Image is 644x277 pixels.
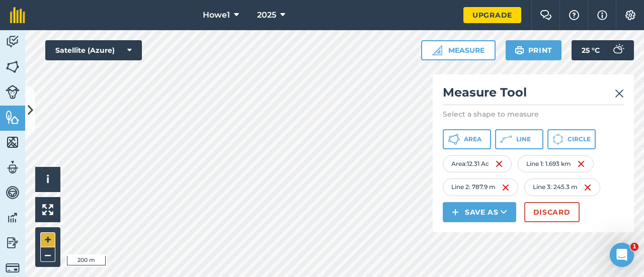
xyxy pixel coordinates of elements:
div: Line 3 : 245.3 m [524,178,600,196]
button: Print [506,40,562,60]
img: svg+xml;base64,PD94bWwgdmVyc2lvbj0iMS4wIiBlbmNvZGluZz0idXRmLTgiPz4KPCEtLSBHZW5lcmF0b3I6IEFkb2JlIE... [6,235,20,250]
button: i [35,167,60,192]
img: fieldmargin Logo [10,7,25,23]
img: svg+xml;base64,PHN2ZyB4bWxucz0iaHR0cDovL3d3dy53My5vcmcvMjAwMC9zdmciIHdpZHRoPSIxNCIgaGVpZ2h0PSIyNC... [452,206,459,218]
img: A cog icon [624,10,636,20]
button: – [40,247,55,262]
span: 1 [630,243,638,251]
img: svg+xml;base64,PHN2ZyB4bWxucz0iaHR0cDovL3d3dy53My5vcmcvMjAwMC9zdmciIHdpZHRoPSIxNiIgaGVpZ2h0PSIyNC... [502,181,510,194]
button: Line [495,129,543,149]
div: Area : 12.31 Ac [443,155,512,172]
img: svg+xml;base64,PD94bWwgdmVyc2lvbj0iMS4wIiBlbmNvZGluZz0idXRmLTgiPz4KPCEtLSBHZW5lcmF0b3I6IEFkb2JlIE... [6,34,20,49]
button: Circle [547,129,596,149]
h2: Measure Tool [443,84,624,105]
p: Select a shape to measure [443,109,624,119]
button: + [40,232,55,247]
span: i [46,173,49,186]
img: Four arrows, one pointing top left, one top right, one bottom right and the last bottom left [42,204,53,215]
img: svg+xml;base64,PHN2ZyB4bWxucz0iaHR0cDovL3d3dy53My5vcmcvMjAwMC9zdmciIHdpZHRoPSIxNiIgaGVpZ2h0PSIyNC... [495,158,503,170]
img: svg+xml;base64,PHN2ZyB4bWxucz0iaHR0cDovL3d3dy53My5vcmcvMjAwMC9zdmciIHdpZHRoPSIxNiIgaGVpZ2h0PSIyNC... [577,158,585,170]
img: svg+xml;base64,PD94bWwgdmVyc2lvbj0iMS4wIiBlbmNvZGluZz0idXRmLTgiPz4KPCEtLSBHZW5lcmF0b3I6IEFkb2JlIE... [6,160,20,175]
img: svg+xml;base64,PD94bWwgdmVyc2lvbj0iMS4wIiBlbmNvZGluZz0idXRmLTgiPz4KPCEtLSBHZW5lcmF0b3I6IEFkb2JlIE... [6,210,20,225]
span: Howe1 [203,9,230,21]
div: Line 2 : 787.9 m [443,178,518,196]
button: Discard [524,202,580,222]
img: svg+xml;base64,PD94bWwgdmVyc2lvbj0iMS4wIiBlbmNvZGluZz0idXRmLTgiPz4KPCEtLSBHZW5lcmF0b3I6IEFkb2JlIE... [6,185,20,200]
button: Satellite (Azure) [45,40,142,60]
img: svg+xml;base64,PHN2ZyB4bWxucz0iaHR0cDovL3d3dy53My5vcmcvMjAwMC9zdmciIHdpZHRoPSIyMiIgaGVpZ2h0PSIzMC... [615,87,624,100]
img: svg+xml;base64,PHN2ZyB4bWxucz0iaHR0cDovL3d3dy53My5vcmcvMjAwMC9zdmciIHdpZHRoPSIxOSIgaGVpZ2h0PSIyNC... [515,44,524,56]
span: Area [464,135,481,143]
div: Line 1 : 1.693 km [518,155,594,172]
img: svg+xml;base64,PHN2ZyB4bWxucz0iaHR0cDovL3d3dy53My5vcmcvMjAwMC9zdmciIHdpZHRoPSIxNyIgaGVpZ2h0PSIxNy... [597,9,607,21]
img: svg+xml;base64,PD94bWwgdmVyc2lvbj0iMS4wIiBlbmNvZGluZz0idXRmLTgiPz4KPCEtLSBHZW5lcmF0b3I6IEFkb2JlIE... [6,85,20,99]
img: A question mark icon [568,10,580,20]
iframe: Intercom live chat [610,243,634,267]
button: Save as [443,202,516,222]
span: 2025 [257,9,276,21]
button: Measure [421,40,496,60]
img: svg+xml;base64,PHN2ZyB4bWxucz0iaHR0cDovL3d3dy53My5vcmcvMjAwMC9zdmciIHdpZHRoPSI1NiIgaGVpZ2h0PSI2MC... [6,59,20,74]
img: svg+xml;base64,PD94bWwgdmVyc2lvbj0iMS4wIiBlbmNvZGluZz0idXRmLTgiPz4KPCEtLSBHZW5lcmF0b3I6IEFkb2JlIE... [608,40,628,60]
img: Two speech bubbles overlapping with the left bubble in the forefront [540,10,552,20]
button: Area [443,129,491,149]
img: svg+xml;base64,PHN2ZyB4bWxucz0iaHR0cDovL3d3dy53My5vcmcvMjAwMC9zdmciIHdpZHRoPSIxNiIgaGVpZ2h0PSIyNC... [584,181,592,194]
button: 25 °C [572,40,634,60]
span: 25 ° C [582,40,600,60]
img: svg+xml;base64,PD94bWwgdmVyc2lvbj0iMS4wIiBlbmNvZGluZz0idXRmLTgiPz4KPCEtLSBHZW5lcmF0b3I6IEFkb2JlIE... [6,261,20,275]
img: svg+xml;base64,PHN2ZyB4bWxucz0iaHR0cDovL3d3dy53My5vcmcvMjAwMC9zdmciIHdpZHRoPSI1NiIgaGVpZ2h0PSI2MC... [6,110,20,125]
span: Line [516,135,531,143]
span: Circle [568,135,591,143]
a: Upgrade [463,7,521,23]
img: Ruler icon [432,45,442,55]
img: svg+xml;base64,PHN2ZyB4bWxucz0iaHR0cDovL3d3dy53My5vcmcvMjAwMC9zdmciIHdpZHRoPSI1NiIgaGVpZ2h0PSI2MC... [6,135,20,150]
